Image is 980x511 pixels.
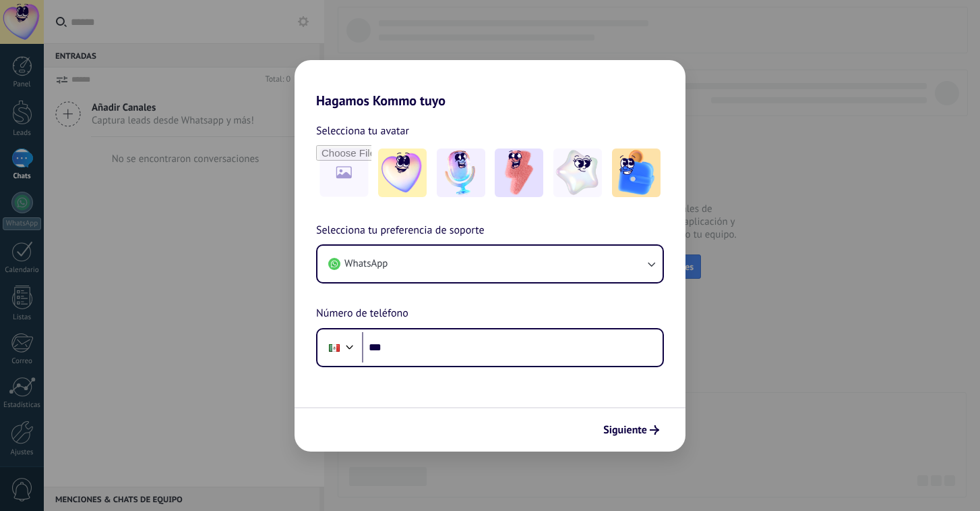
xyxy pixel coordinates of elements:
[317,246,663,282] button: WhatsApp
[612,149,661,197] img: -5.jpeg
[316,222,485,240] span: Selecciona tu preferencia de soporte
[316,305,408,323] span: Número de teléfono
[344,257,388,271] span: WhatsApp
[495,149,543,197] img: -3.jpeg
[295,60,685,109] h2: Hagamos Kommo tuyo
[597,419,665,441] button: Siguiente
[378,149,427,197] img: -1.jpeg
[316,122,409,140] span: Selecciona tu avatar
[553,149,602,197] img: -4.jpeg
[321,333,347,362] div: Mexico: + 52
[603,425,647,435] span: Siguiente
[437,149,485,197] img: -2.jpeg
